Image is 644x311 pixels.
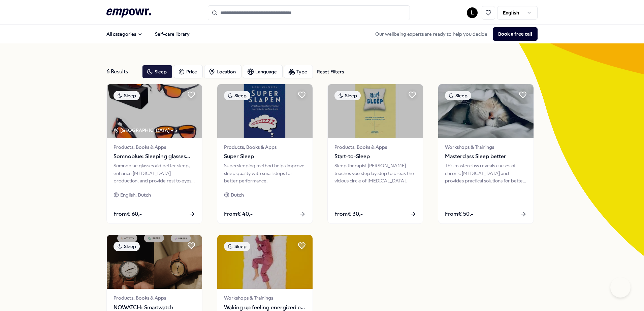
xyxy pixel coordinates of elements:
button: Language [243,65,283,78]
button: All categories [101,27,148,41]
span: From € 50,- [445,210,473,218]
button: Sleep [142,65,172,78]
img: package image [217,235,313,289]
span: Masterclass Sleep better [445,152,527,161]
span: Products, Books & Apps [224,143,306,151]
iframe: Help Scout Beacon - Open [610,277,631,298]
img: package image [107,84,202,138]
div: Sleep [224,242,250,251]
div: Somnoblue glasses aid better sleep, enhance [MEDICAL_DATA] production, and provide rest to eyes a... [114,162,195,184]
img: package image [217,84,313,138]
input: Search for products, categories or subcategories [208,5,410,20]
span: From € 40,- [224,210,253,218]
img: package image [107,235,202,289]
img: package image [328,84,423,138]
button: Book a free call [493,27,538,41]
button: Type [284,65,313,78]
div: Sleep [224,91,250,100]
div: 6 Results [106,65,137,78]
a: package imageSleepProducts, Books & AppsSuper SleepSupersleeping method helps improve sleep quali... [217,84,313,224]
span: From € 30,- [334,210,363,218]
button: L [467,7,478,18]
a: package imageSleep[GEOGRAPHIC_DATA] + 3Products, Books & AppsSomnoblue: Sleeping glasses SB-3 Plu... [106,84,202,224]
span: Workshops & Trainings [224,294,306,302]
div: Reset Filters [317,68,344,75]
nav: Main [101,27,195,41]
a: package imageSleepWorkshops & TrainingsMasterclass Sleep betterThis masterclass reveals causes of... [438,84,534,224]
div: This masterclass reveals causes of chronic [MEDICAL_DATA] and provides practical solutions for be... [445,162,527,184]
img: package image [438,84,534,138]
span: Dutch [231,191,244,199]
span: Products, Books & Apps [334,143,416,151]
div: Sleep therapist [PERSON_NAME] teaches you step by step to break the vicious circle of [MEDICAL_DA... [334,162,416,184]
button: Location [204,65,241,78]
span: Workshops & Trainings [445,143,527,151]
button: Price [174,65,203,78]
a: package imageSleepProducts, Books & AppsStart-to-SleepSleep therapist [PERSON_NAME] teaches you s... [327,84,423,224]
span: Super Sleep [224,152,306,161]
div: Supersleeping method helps improve sleep quality with small steps for better performance. [224,162,306,184]
div: Sleep [334,91,361,100]
div: Sleep [114,242,140,251]
div: [GEOGRAPHIC_DATA] + 3 [114,127,177,134]
span: Products, Books & Apps [114,294,195,302]
div: Sleep [114,91,140,100]
span: English, Dutch [120,191,151,199]
span: Somnoblue: Sleeping glasses SB-3 Plus [114,152,195,161]
div: Our wellbeing experts are ready to help you decide [370,27,538,41]
span: Products, Books & Apps [114,143,195,151]
div: Sleep [445,91,471,100]
span: From € 60,- [114,210,142,218]
span: Start-to-Sleep [334,152,416,161]
a: Self-care library [150,27,195,41]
